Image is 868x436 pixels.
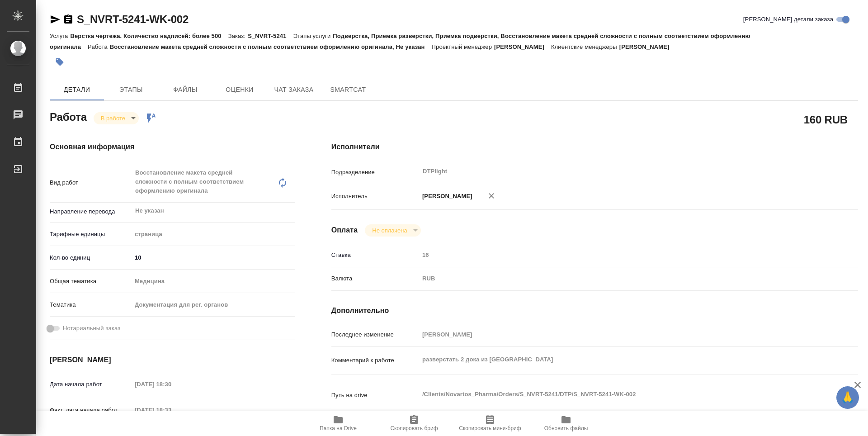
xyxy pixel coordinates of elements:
[293,33,333,39] p: Этапы услуги
[376,411,452,436] button: Скопировать бриф
[419,352,814,367] textarea: разверстать 2 дока из [GEOGRAPHIC_DATA]
[459,425,521,431] span: Скопировать мини-бриф
[528,411,604,436] button: Обновить файлы
[63,14,74,25] button: Скопировать ссылку
[452,411,528,436] button: Скопировать мини-бриф
[132,378,211,391] input: Пустое поле
[50,52,70,72] button: Добавить тэг
[272,84,316,95] span: Чат заказа
[164,84,207,95] span: Файлы
[132,227,295,242] div: страница
[98,114,128,122] button: В работе
[50,178,132,187] p: Вид работ
[419,248,814,261] input: Пустое поле
[331,356,419,365] p: Комментарий к работе
[551,43,619,50] p: Клиентские менеджеры
[77,13,189,25] a: S_NVRT-5241-WK-002
[331,142,858,152] h4: Исполнители
[50,230,132,239] p: Тарифные единицы
[50,14,61,25] button: Скопировать ссылку для ЯМессенджера
[419,271,814,286] div: RUB
[50,33,70,39] p: Услуга
[88,43,110,50] p: Работа
[494,43,551,50] p: [PERSON_NAME]
[132,251,295,264] input: ✎ Введи что-нибудь
[804,112,848,127] h2: 160 RUB
[50,253,132,262] p: Кол-во единиц
[331,274,419,283] p: Валюта
[331,251,419,260] p: Ставка
[70,33,228,39] p: Верстка чертежа. Количество надписей: более 500
[369,227,410,234] button: Не оплачена
[619,43,676,50] p: [PERSON_NAME]
[94,112,139,124] div: В работе
[331,168,419,177] p: Подразделение
[132,403,211,417] input: Пустое поле
[50,380,132,389] p: Дата начала работ
[50,277,132,286] p: Общая тематика
[419,387,814,402] textarea: /Clients/Novartos_Pharma/Orders/S_NVRT-5241/DTP/S_NVRT-5241-WK-002
[365,224,420,237] div: В работе
[432,43,494,50] p: Проектный менеджер
[320,425,357,431] span: Папка на Drive
[218,84,261,95] span: Оценки
[300,411,376,436] button: Папка на Drive
[50,300,132,309] p: Тематика
[50,142,295,152] h4: Основная информация
[331,225,358,236] h4: Оплата
[248,33,293,39] p: S_NVRT-5241
[50,207,132,216] p: Направление перевода
[50,108,87,124] h2: Работа
[331,330,419,339] p: Последнее изменение
[390,425,438,431] span: Скопировать бриф
[50,406,132,415] p: Факт. дата начала работ
[836,386,859,409] button: 🙏
[109,84,153,95] span: Этапы
[331,391,419,400] p: Путь на drive
[331,192,419,201] p: Исполнитель
[50,355,295,365] h4: [PERSON_NAME]
[50,33,750,50] p: Подверстка, Приемка разверстки, Приемка подверстки, Восстановление макета средней сложности с пол...
[544,425,588,431] span: Обновить файлы
[228,33,248,39] p: Заказ:
[110,43,432,50] p: Восстановление макета средней сложности с полным соответствием оформлению оригинала, Не указан
[63,324,120,333] span: Нотариальный заказ
[419,328,814,341] input: Пустое поле
[743,15,833,24] span: [PERSON_NAME] детали заказа
[419,192,472,201] p: [PERSON_NAME]
[840,388,855,407] span: 🙏
[55,84,99,95] span: Детали
[481,186,501,206] button: Удалить исполнителя
[331,305,858,316] h4: Дополнительно
[132,274,295,289] div: Медицина
[132,297,295,313] div: Документация для рег. органов
[326,84,370,95] span: SmartCat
